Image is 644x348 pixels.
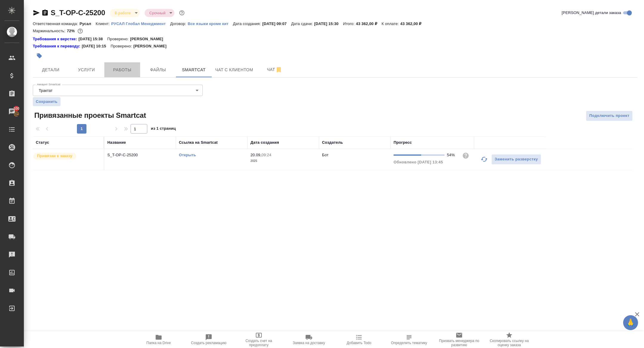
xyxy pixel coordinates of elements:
[1,104,22,119] a: 100
[215,66,253,74] span: Чат с клиентом
[144,66,172,74] span: Файлы
[107,36,130,42] p: Проверено:
[260,66,289,73] span: Чат
[145,9,174,17] div: В работе
[191,341,227,345] span: Создать рекламацию
[41,9,49,16] button: Скопировать ссылку
[484,331,534,348] button: Скопировать ссылку на оценку заказа
[146,341,171,345] span: Папка на Drive
[434,331,484,348] button: Призвать менеджера по развитию
[37,153,72,159] p: Привязан к заказу
[33,43,82,49] div: Нажми, чтобы открыть папку с инструкцией
[447,152,457,158] div: 54%
[322,153,329,157] p: Бот
[233,21,262,26] p: Дата создания:
[33,21,80,26] p: Ответственная команда:
[130,36,168,42] p: [PERSON_NAME]
[96,21,111,26] p: Клиент:
[148,10,167,16] button: Срочный
[111,43,134,49] p: Проверено:
[237,339,280,347] span: Создать счет на предоплату
[284,331,334,348] button: Заявка на доставку
[33,29,67,33] p: Маржинальность:
[184,331,234,348] button: Создать рекламацию
[33,49,46,62] button: Добавить тэг
[170,21,188,26] p: Договор:
[188,21,233,26] a: Все языки кроме кит
[36,66,65,74] span: Детали
[356,21,382,26] p: 43 362,00 ₽
[33,9,40,16] button: Скопировать ссылку для ЯМессенджера
[80,21,96,26] p: Русал
[33,85,203,96] div: Трактат
[37,88,54,93] button: Трактат
[234,331,284,348] button: Создать счет на предоплату
[562,10,621,16] span: [PERSON_NAME] детали заказа
[394,160,443,164] span: Обновлено [DATE] 13:45
[343,21,356,26] p: Итого:
[33,111,146,120] span: Привязанные проекты Smartcat
[495,156,538,163] span: Заменить разверстку
[72,66,101,74] span: Услуги
[334,331,384,348] button: Добавить Todo
[110,9,140,17] div: В работе
[179,153,196,157] a: Открыть
[188,21,233,26] p: Все языки кроме кит
[626,316,636,329] span: 🙏
[314,21,343,26] p: [DATE] 15:30
[262,21,291,26] p: [DATE] 09:07
[589,112,629,119] span: Подключить проект
[400,21,426,26] p: 43 362,00 ₽
[36,99,58,105] span: Сохранить
[250,153,261,157] p: 20.09,
[133,43,171,49] p: [PERSON_NAME]
[151,125,176,134] span: из 1 страниц
[438,339,481,347] span: Призвать менеджера по развитию
[250,140,279,146] div: Дата создания
[586,111,633,121] button: Подключить проект
[322,140,343,146] div: Создатель
[261,153,271,157] p: 09:24
[33,97,61,106] button: Сохранить
[382,21,400,26] p: К оплате:
[82,43,111,49] p: [DATE] 10:15
[51,9,105,17] a: S_T-OP-C-25200
[134,331,184,348] button: Папка на Drive
[108,66,137,74] span: Работы
[250,158,316,164] p: 2025
[33,36,78,42] a: Требования к верстке:
[36,140,49,146] div: Статус
[33,36,78,42] div: Нажми, чтобы открыть папку с инструкцией
[391,341,427,345] span: Определить тематику
[107,140,126,146] div: Название
[67,29,76,33] p: 72%
[33,43,82,49] a: Требования к переводу:
[491,154,541,165] button: Заменить разверстку
[113,10,133,16] button: В работе
[394,140,412,146] div: Прогресс
[477,152,491,166] button: Обновить прогресс
[76,27,84,35] button: 10000.00 RUB;
[78,36,107,42] p: [DATE] 15:38
[179,66,208,74] span: Smartcat
[291,21,314,26] p: Дата сдачи:
[384,331,434,348] button: Определить тематику
[111,21,170,26] p: РУСАЛ Глобал Менеджмент
[347,341,371,345] span: Добавить Todo
[293,341,325,345] span: Заявка на доставку
[275,66,282,73] svg: Отписаться
[111,21,170,26] a: РУСАЛ Глобал Менеджмент
[488,339,531,347] span: Скопировать ссылку на оценку заказа
[179,140,218,146] div: Ссылка на Smartcat
[107,152,173,158] p: S_T-OP-C-25200
[623,315,638,330] button: 🙏
[10,106,23,112] span: 100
